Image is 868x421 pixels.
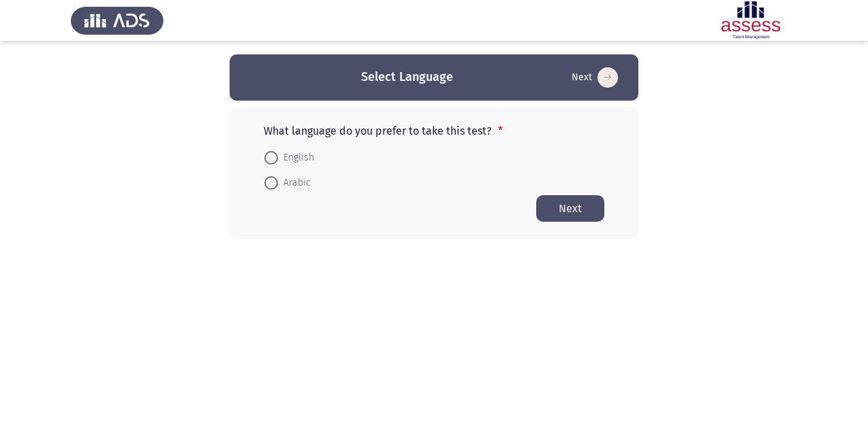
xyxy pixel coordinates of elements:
button: Start assessment [536,195,604,222]
img: Assess Talent Management logo [71,1,164,39]
span: English [278,150,314,166]
h3: Select Language [361,69,453,86]
span: Arabic [278,175,311,191]
p: What language do you prefer to take this test? [264,124,604,137]
button: Start assessment [568,67,622,88]
img: Assessment logo of ASSESS Employability - EBI [704,1,797,39]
